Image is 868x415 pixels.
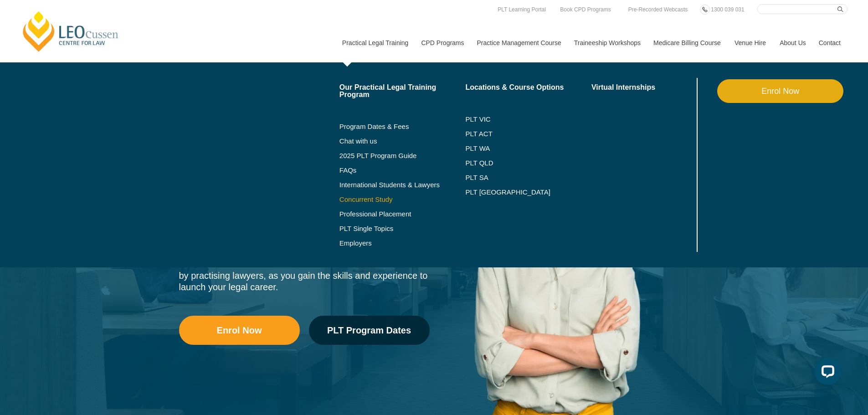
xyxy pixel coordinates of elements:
a: About Us [773,23,812,62]
a: PLT Single Topics [339,225,466,232]
a: PLT QLD [465,159,591,167]
a: PLT [GEOGRAPHIC_DATA] [465,189,591,196]
a: Professional Placement [339,210,466,218]
a: Program Dates & Fees [339,123,466,130]
div: Learn in a simulated law firm environment and be mentored by practising lawyers, as you gain the ... [179,259,430,293]
span: 1300 039 031 [711,6,744,13]
a: Enrol Now [179,316,300,345]
a: Venue Hire [728,23,773,62]
a: Practical Legal Training [335,23,415,62]
a: Contact [812,23,847,62]
a: PLT WA [465,145,569,152]
span: PLT Program Dates [327,326,411,335]
a: [PERSON_NAME] Centre for Law [21,10,121,53]
a: Traineeship Workshops [567,23,647,62]
a: PLT Learning Portal [495,5,548,15]
a: CPD Programs [414,23,470,62]
a: PLT Program Dates [309,316,430,345]
a: PLT SA [465,174,591,181]
a: Locations & Course Options [465,84,591,91]
a: Our Practical Legal Training Program [339,84,466,98]
a: International Students & Lawyers [339,181,466,189]
a: Concurrent Study [339,196,466,203]
span: Enrol Now [217,326,262,335]
a: Employers [339,240,466,247]
a: Enrol Now [717,79,843,103]
a: Chat with us [339,138,466,145]
a: 1300 039 031 [709,5,746,15]
a: Medicare Billing Course [647,23,728,62]
a: PLT VIC [465,116,591,123]
a: Book CPD Programs [558,5,613,15]
a: Pre-Recorded Webcasts [626,5,690,15]
iframe: LiveChat chat widget [807,354,845,392]
a: PLT ACT [465,130,591,138]
a: 2025 PLT Program Guide [339,152,443,159]
a: Virtual Internships [591,84,695,91]
a: Practice Management Course [470,23,567,62]
a: FAQs [339,167,466,174]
